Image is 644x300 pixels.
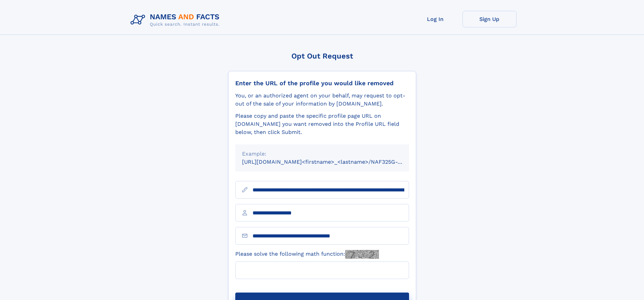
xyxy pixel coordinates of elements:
[235,112,409,136] div: Please copy and paste the specific profile page URL on [DOMAIN_NAME] you want removed into the Pr...
[242,159,422,165] small: [URL][DOMAIN_NAME]<firstname>_<lastname>/NAF325G-xxxxxxxx
[235,92,409,108] div: You, or an authorized agent on your behalf, may request to opt-out of the sale of your informatio...
[408,11,462,27] a: Log In
[462,11,517,27] a: Sign Up
[235,250,379,259] label: Please solve the following math function:
[235,79,409,87] div: Enter the URL of the profile you would like removed
[228,52,416,60] div: Opt Out Request
[242,150,402,158] div: Example:
[128,11,225,29] img: Logo Names and Facts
